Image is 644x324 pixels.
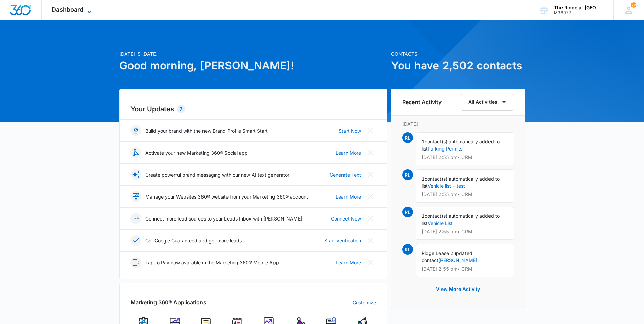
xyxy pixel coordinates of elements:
[428,220,453,226] a: Vehicle List
[631,2,636,8] div: notifications count
[119,57,387,74] h1: Good morning, [PERSON_NAME]!
[365,169,376,180] button: Close
[324,237,361,244] a: Start Verification
[554,5,603,10] div: account name
[422,250,453,256] span: Ridge Lease 2
[422,267,508,271] p: [DATE] 2:55 pm • CRM
[365,213,376,224] button: Close
[391,50,525,57] p: Contacts
[145,193,308,200] p: Manage your Websites 360® website from your Marketing 360® account
[145,259,279,266] p: Tap to Pay now available in the Marketing 360® Mobile App
[402,120,514,128] p: [DATE]
[339,127,361,134] a: Start Now
[145,215,302,222] p: Connect more lead sources to your Leads Inbox with [PERSON_NAME]
[336,193,361,200] a: Learn More
[331,215,361,222] a: Connect Now
[145,127,268,134] p: Build your brand with the new Brand Profile Smart Start
[438,257,477,263] a: [PERSON_NAME]
[422,192,508,197] p: [DATE] 2:55 pm • CRM
[365,235,376,246] button: Close
[402,244,413,255] span: RL
[391,57,525,74] h1: You have 2,502 contacts
[422,155,508,160] p: [DATE] 2:55 pm • CRM
[402,132,413,143] span: RL
[422,176,500,189] span: contact(s) automatically added to list
[429,281,487,297] button: View More Activity
[461,94,514,111] button: All Activities
[145,237,242,244] p: Get Google Guaranteed and get more leads
[353,299,376,306] a: Customize
[554,10,603,15] div: account id
[119,50,387,57] p: [DATE] is [DATE]
[365,147,376,158] button: Close
[428,146,462,152] a: Parking Permits
[402,169,413,180] span: RL
[422,213,500,226] span: contact(s) automatically added to list
[130,104,376,114] h2: Your Updates
[365,257,376,268] button: Close
[336,259,361,266] a: Learn More
[422,176,425,182] span: 1
[422,139,425,144] span: 1
[631,2,636,8] span: 72
[130,298,206,306] h2: Marketing 360® Applications
[402,98,442,106] h6: Recent Activity
[365,191,376,202] button: Close
[402,207,413,217] span: RL
[145,149,248,156] p: Activate your new Marketing 360® Social app
[52,6,84,13] span: Dashboard
[330,171,361,178] a: Generate Text
[145,171,289,178] p: Create powerful brand messaging with our new AI text generator
[177,105,185,113] div: 7
[422,229,508,234] p: [DATE] 2:55 pm • CRM
[365,125,376,136] button: Close
[422,139,500,152] span: contact(s) automatically added to list
[428,183,465,189] a: Vehicle list - test
[336,149,361,156] a: Learn More
[422,213,425,219] span: 1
